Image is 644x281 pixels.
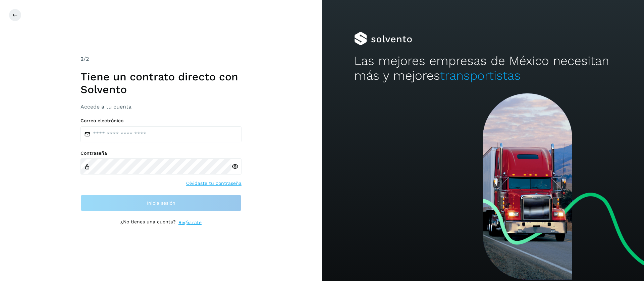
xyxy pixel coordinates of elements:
[80,55,241,63] div: /2
[147,201,175,205] span: Inicia sesión
[80,118,241,124] label: Correo electrónico
[440,68,521,83] span: transportistas
[120,219,176,226] p: ¿No tienes una cuenta?
[80,103,241,110] h3: Accede a tu cuenta
[178,219,202,226] a: Regístrate
[80,195,241,211] button: Inicia sesión
[80,150,241,156] label: Contraseña
[80,70,241,96] h1: Tiene un contrato directo con Solvento
[354,54,612,83] h2: Las mejores empresas de México necesitan más y mejores
[80,56,84,62] span: 2
[186,180,241,187] a: Olvidaste tu contraseña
